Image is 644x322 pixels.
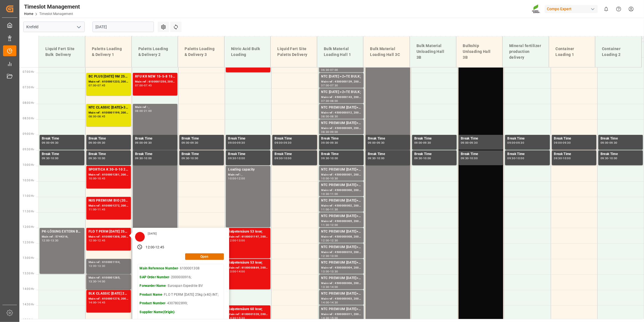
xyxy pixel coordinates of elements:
div: Main ref : 4500000005, 2000000014; [321,219,361,224]
div: Container Loading 2 [600,44,637,60]
div: - [96,265,97,267]
div: 10:00 [423,157,431,159]
div: 14:30 [330,301,338,304]
div: 07:30 [330,84,338,87]
div: Main ref : 4500000010, 2000000014; [321,250,361,255]
div: Paletts Loading & Delivery 2 [136,44,174,60]
div: - [329,141,330,144]
div: Mineral fertilizer production delivery [507,41,544,63]
div: 12:00 [330,224,338,226]
div: Break Time [601,151,641,157]
span: 12:00 Hr [23,225,34,228]
div: - [609,141,609,144]
div: 10:00 [470,157,478,159]
div: 09:30 [190,141,198,144]
div: 09:00 [414,141,422,144]
div: Main ref : 4500000143, 2000000058; [321,95,361,100]
div: Break Time [461,151,501,157]
div: Main ref : 6100001281, 2000001115; [89,172,129,177]
div: NTC PREMIUM [DATE]+3+TE BULK; [321,167,361,172]
div: 09:30 [284,141,292,144]
strong: Supplier Name(Origin) [140,310,175,314]
div: Main ref : 4500000004, 2000000014; [321,266,361,270]
div: 09:30 [377,141,385,144]
div: 10:00 [237,157,245,159]
div: Main ref : 6100001272, 2000001102; 2000000777;2000001102; [89,203,129,208]
div: 11:00 [330,193,338,195]
div: - [50,157,51,159]
div: - [96,301,97,304]
span: 10:30 Hr [23,179,34,182]
div: 09:30 [330,141,338,144]
div: Main ref : 4500000008, 2000000014; [321,235,361,239]
div: NTC PREMIUM [DATE]+3+TE BULK; [321,105,361,110]
div: Compo Expert [545,5,598,13]
div: RFU KR NEW 15-5-8 15kg (x60) DE,AT;SUPER FLO T Turf BS 20kg (x50) INT;TPL City Green 6-2-5 20kg (... [135,74,175,79]
div: 07:00 [330,69,338,71]
div: - [236,270,237,273]
div: Main ref : 4500000006, 2000000014; [321,281,361,286]
div: - [515,141,516,144]
span: 13:30 Hr [23,272,34,275]
div: Container Loading 1 [554,44,591,60]
div: - [609,157,609,159]
strong: Forwarder Name [140,284,166,288]
input: DD.MM.YYYY [92,22,154,32]
div: - [329,286,330,288]
strong: Main Reference Number [140,266,178,270]
div: 10:00 [377,157,385,159]
div: Break Time [182,136,222,141]
div: 09:30 [470,141,478,144]
input: Type to search/select [23,22,85,32]
div: Bulk Material Loading Hall 3C [368,44,405,60]
div: Main ref : 6100001285, [89,275,129,280]
div: - [329,84,330,87]
div: 09:30 [461,157,469,159]
div: - [50,239,51,242]
div: Break Time [135,151,175,157]
div: Bulk Material Loading Hall 1 [322,44,359,60]
div: 12:00 [89,239,97,242]
div: 12:30 [321,255,329,257]
div: - [329,270,330,273]
div: - [329,301,330,304]
div: Main ref : 4500000000, 2000000014; [321,188,361,193]
div: 09:30 [423,141,431,144]
div: Break Time [461,136,501,141]
div: Main ref : 5744316, [42,235,82,239]
div: - [469,157,470,159]
span: 07:30 Hr [23,86,34,89]
div: - [515,157,516,159]
div: - [329,224,330,226]
div: NTC PREMIUM [DATE]+3+TE BULK; [321,198,361,203]
div: NTC [DATE] +2+TE BULK; [321,89,361,95]
div: 10:00 [321,177,329,180]
div: 12:30 [330,239,338,242]
a: Home [24,12,33,16]
div: Break Time [414,136,454,141]
div: 09:00 [461,141,469,144]
div: 13:30 [321,286,329,288]
div: Main ref : 4500000001, 2000000014; [321,172,361,177]
div: 09:30 [144,141,152,144]
div: Break Time [507,136,547,141]
div: NTC PREMIUM [DATE]+3+TE BULK; [321,291,361,297]
div: 09:00 [275,141,283,144]
div: NTC PREMIUM [DATE]+3+TE BULK; [321,120,361,126]
div: Salpetersäure 60 lose; [228,306,268,312]
div: 14:00 [321,301,329,304]
div: Paletts Loading & Delivery 1 [90,44,127,60]
div: 09:00 [601,141,609,144]
div: - [329,208,330,211]
div: 09:00 [330,131,338,133]
div: Break Time [228,151,268,157]
div: - [190,141,190,144]
div: Main ref : 4500000003, 2000000014; [321,297,361,301]
div: 10:00 [190,157,198,159]
div: - [329,177,330,180]
div: Main ref : 4500000002, 2000000014; [321,203,361,208]
div: 09:00 [182,141,190,144]
div: FLO T PERM [DATE] 25kg (x40) INT; [89,229,129,235]
p: - 2000000916; [140,275,222,280]
div: 10:00 [51,157,59,159]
